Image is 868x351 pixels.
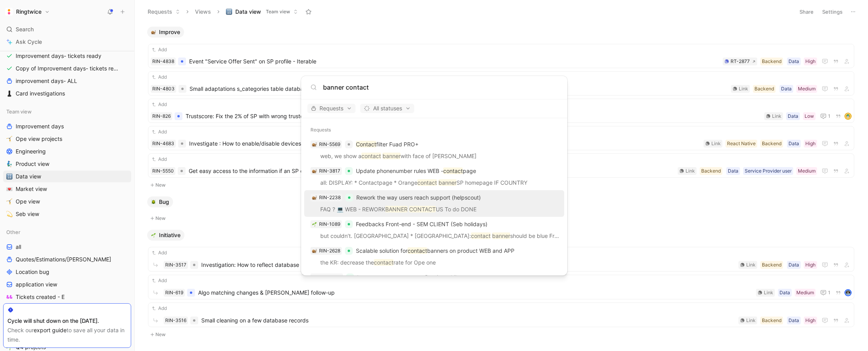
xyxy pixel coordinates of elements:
mark: CONTACT [409,206,436,212]
mark: contact [443,167,463,174]
mark: banner [492,232,510,239]
mark: contact [408,247,427,254]
div: RIN-2628 [319,247,340,255]
span: Improvements recurrency flow in mobile app [357,274,471,281]
input: Type a command or search anything [323,83,558,92]
img: 🐌 [312,195,317,200]
p: web, we show a with face of [PERSON_NAME] [307,151,562,163]
span: Feedbacks Front-end - SEM CLIENT (Seb holidays) [356,221,487,227]
div: RIN-1089 [319,220,340,228]
span: All statuses [364,104,411,113]
img: 🌱 [312,222,317,227]
span: Rework the way users reach support (helpscout) [356,194,481,201]
div: RIN-3047 [319,274,341,281]
p: the KR: decrease the rate for Ope one [307,258,562,270]
p: Scalable solution for banners on product WEB and APP [356,246,514,256]
mark: contact [417,179,437,186]
a: 🐌RIN-5569Contactfilter Fuad PRO+web, we show acontact bannerwith face of [PERSON_NAME] [304,137,564,164]
p: FAQ ? 💻 WEB - REWORK US To do DONE [307,205,562,216]
mark: banner [439,179,457,186]
img: 🐌 [312,169,317,173]
mark: contact [374,259,393,266]
mark: contact [471,232,491,239]
p: filter Fuad PRO+ [356,140,419,149]
mark: BANNER [385,206,408,212]
div: Requests [301,123,567,137]
img: 🐌 [312,142,317,147]
div: RIN-3817 [319,167,340,175]
span: Requests [311,104,352,113]
button: Requests [307,104,356,113]
p: Update phonenumber rules WEB - page [356,166,476,176]
img: 🐌 [312,248,317,253]
mark: Contact [356,141,376,148]
div: RIN-5569 [319,140,340,148]
p: but couldn’t. [GEOGRAPHIC_DATA] * [GEOGRAPHIC_DATA]: should be blue Front: [307,231,562,243]
img: 🐌 [312,275,317,280]
button: All statuses [360,104,414,113]
mark: contact [361,153,381,159]
a: 🐌RIN-3817Update phonenumber rules WEB -contactpageall: DISPLAY: * Contactpage * Orangecontact ban... [304,164,564,190]
p: all: DISPLAY: * Contactpage * Orange SP homepage IF COUNTRY [307,178,562,190]
a: 🐌RIN-2628Scalable solution forcontactbanners on product WEB and APPthe KR: decrease thecontactrat... [304,243,564,270]
a: 🐌RIN-2238Rework the way users reach support (helpscout)FAQ ? 💻 WEB - REWORKBANNER CONTACTUS To do... [304,190,564,217]
a: 🐌RIN-3047Improvements recurrency flow in mobile appSuperTalent and we're incontactalready via int... [304,270,564,297]
div: RIN-2238 [319,194,341,202]
a: 🌱RIN-1089Feedbacks Front-end - SEM CLIENT (Seb holidays)but couldn’t. [GEOGRAPHIC_DATA] * [GEOGRA... [304,217,564,243]
mark: banner [383,153,401,159]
